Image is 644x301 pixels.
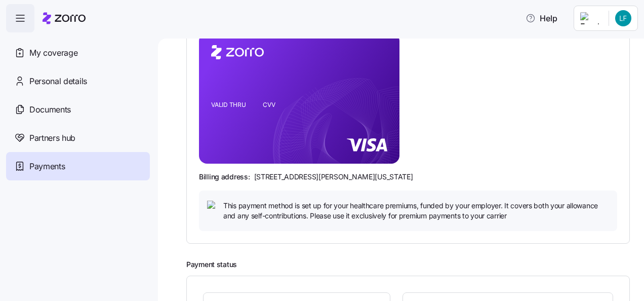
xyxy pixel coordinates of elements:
a: Documents [6,95,150,124]
h2: Payment status [186,260,630,270]
span: This payment method is set up for your healthcare premiums, funded by your employer. It covers bo... [223,201,609,221]
span: Payments [29,160,65,173]
a: Partners hub [6,124,150,152]
a: Personal details [6,67,150,95]
a: My coverage [6,39,150,67]
span: Documents [29,103,71,116]
img: Employer logo [580,12,600,24]
span: Personal details [29,75,87,88]
button: Help [517,8,566,28]
tspan: VALID THRU [211,101,246,109]
span: My coverage [29,47,77,59]
span: Billing address: [199,172,250,182]
a: Payments [6,152,150,180]
span: [STREET_ADDRESS][PERSON_NAME][US_STATE] [254,172,413,182]
span: Help [526,12,557,24]
img: 26ab7ebee708a901cfd34e7f4ace8b36 [615,10,631,26]
img: icon bulb [207,201,219,213]
span: Partners hub [29,132,75,144]
tspan: CVV [263,101,275,109]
